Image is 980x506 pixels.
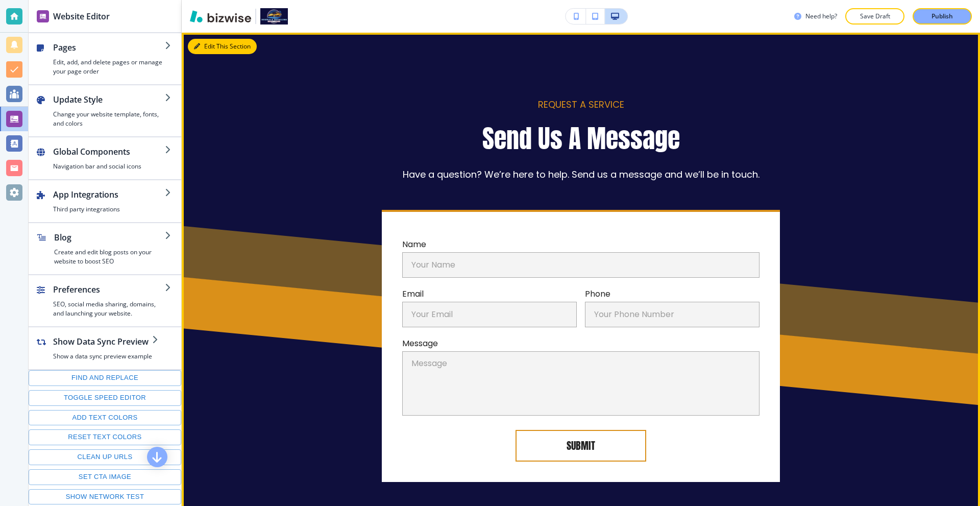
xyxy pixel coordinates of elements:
button: Show network test [29,489,181,505]
button: Add text colors [29,410,181,426]
h4: Change your website template, fonts, and colors [53,110,165,128]
h4: Third party integrations [53,205,165,214]
h2: Preferences [53,283,165,296]
h4: SEO, social media sharing, domains, and launching your website. [53,300,165,318]
span: REQUEST A SERVICE [538,98,624,111]
h2: App Integrations [53,188,165,201]
button: Reset text colors [29,429,181,445]
button: Clean up URLs [29,449,181,465]
p: Email [402,288,577,300]
button: App IntegrationsThird party integrations [29,180,181,222]
h2: Website Editor [53,10,110,22]
button: BlogCreate and edit blog posts on your website to boost SEO [29,223,181,274]
h2: Pages [53,41,165,54]
button: Show Data Sync PreviewShow a data sync preview example [29,327,168,369]
h2: Blog [54,231,165,244]
button: Save Draft [845,8,904,25]
img: Bizwise Logo [190,10,251,22]
h4: Create and edit blog posts on your website to boost SEO [54,248,165,266]
p: Save Draft [859,12,891,21]
button: SUBMIT [516,430,646,462]
h3: Need help? [805,12,837,21]
button: Global ComponentsNavigation bar and social icons [29,137,181,179]
h2: Show Data Sync Preview [53,335,152,348]
p: Phone [585,288,759,300]
button: Toggle speed editor [29,390,181,406]
p: Send Us A Message [482,122,680,156]
p: Name [402,238,759,250]
button: Edit This Section [188,39,257,54]
p: Publish [932,12,953,21]
button: PagesEdit, add, and delete pages or manage your page order [29,33,181,84]
h4: Show a data sync preview example [53,352,152,361]
p: Have a question? We’re here to help. Send us a message and we’ll be in touch. [403,168,759,181]
h4: Navigation bar and social icons [53,162,165,171]
h4: Edit, add, and delete pages or manage your page order [53,58,165,76]
p: Message [402,338,759,349]
button: Find and replace [29,370,181,386]
h2: Global Components [53,146,165,158]
button: PreferencesSEO, social media sharing, domains, and launching your website. [29,275,181,326]
h2: Update Style [53,93,165,106]
img: editor icon [37,10,49,22]
img: Your Logo [260,8,288,25]
button: Update StyleChange your website template, fonts, and colors [29,85,181,136]
button: Publish [913,8,972,25]
button: Set CTA image [29,469,181,485]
